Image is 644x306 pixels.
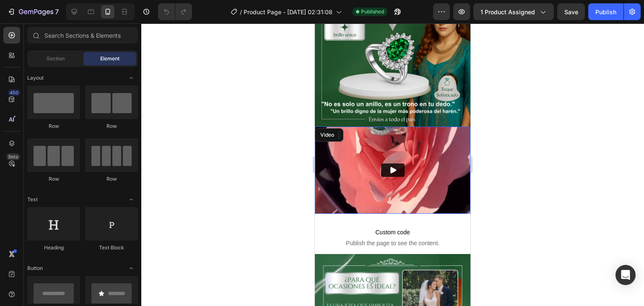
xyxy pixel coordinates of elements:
div: Row [27,175,80,183]
div: Publish [595,8,616,16]
span: Toggle open [125,193,138,206]
div: Beta [6,153,20,160]
button: 7 [3,3,62,20]
span: / [240,8,242,16]
div: 450 [8,89,20,96]
div: Row [27,122,80,130]
span: Element [100,55,119,62]
span: Toggle open [125,71,138,85]
span: Product Page - [DATE] 02:31:08 [244,8,332,16]
span: Section [47,55,65,62]
iframe: Design area [315,23,470,306]
div: Open Intercom Messenger [615,265,636,285]
span: 1 product assigned [480,8,535,16]
button: 1 product assigned [473,3,554,20]
div: Row [85,175,138,183]
p: 7 [55,7,59,17]
span: Save [564,8,578,16]
span: Text [27,196,38,203]
input: Search Sections & Elements [27,27,138,44]
button: Publish [588,3,623,20]
span: Layout [27,74,44,82]
div: Heading [27,244,80,252]
span: Button [27,265,43,272]
button: Save [557,3,585,20]
div: Text Block [85,244,138,252]
div: Undo/Redo [158,3,192,20]
span: Toggle open [125,262,138,275]
div: Row [85,122,138,130]
span: Published [361,8,384,16]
